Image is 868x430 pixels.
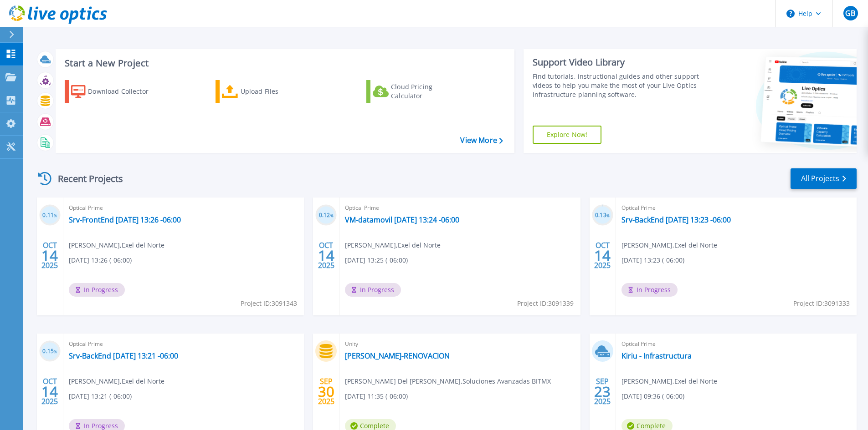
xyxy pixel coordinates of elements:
[345,255,408,265] span: [DATE] 13:25 (-06:00)
[69,255,132,265] span: [DATE] 13:26 (-06:00)
[35,167,135,190] div: Recent Projects
[621,283,678,297] span: In Progress
[621,376,717,386] span: [PERSON_NAME] , Exel del Norte
[69,376,164,386] span: [PERSON_NAME] , Exel del Norte
[69,391,132,401] span: [DATE] 13:21 (-06:00)
[606,213,610,218] span: %
[345,283,401,297] span: In Progress
[594,375,611,408] div: SEP 2025
[65,80,166,103] a: Download Collector
[65,58,503,68] h3: Start a New Project
[345,215,459,224] a: VM-datamovil [DATE] 13:24 -06:00
[41,252,58,259] span: 14
[791,168,857,189] a: All Projects
[621,351,692,360] a: Kiriu - Infrastructura
[69,283,125,297] span: In Progress
[54,349,57,354] span: %
[345,351,450,360] a: [PERSON_NAME]-RENOVACION
[533,72,703,99] div: Find tutorials, instructional guides and other support videos to help you make the most of your L...
[366,80,468,103] a: Cloud Pricing Calculator
[345,240,441,250] span: [PERSON_NAME] , Exel del Norte
[594,239,611,272] div: OCT 2025
[793,298,850,309] span: Project ID: 3091333
[621,255,684,265] span: [DATE] 13:23 (-06:00)
[69,240,164,250] span: [PERSON_NAME] , Exel del Norte
[39,210,61,221] h3: 0.11
[592,210,613,221] h3: 0.13
[241,82,313,101] div: Upload Files
[216,80,317,103] a: Upload Files
[318,375,335,408] div: SEP 2025
[845,10,855,17] span: GB
[318,252,334,259] span: 14
[54,213,57,218] span: %
[621,203,851,213] span: Optical Prime
[517,298,574,309] span: Project ID: 3091339
[318,388,334,395] span: 30
[88,82,161,101] div: Download Collector
[594,388,611,395] span: 23
[41,239,58,272] div: OCT 2025
[69,339,298,349] span: Optical Prime
[315,210,337,221] h3: 0.12
[241,298,297,309] span: Project ID: 3091343
[594,252,611,259] span: 14
[41,388,58,395] span: 14
[533,126,602,144] a: Explore Now!
[318,239,335,272] div: OCT 2025
[391,82,464,101] div: Cloud Pricing Calculator
[69,203,298,213] span: Optical Prime
[345,339,575,349] span: Unity
[69,215,181,224] a: Srv-FrontEnd [DATE] 13:26 -06:00
[330,213,334,218] span: %
[41,375,58,408] div: OCT 2025
[345,391,408,401] span: [DATE] 11:35 (-06:00)
[621,391,684,401] span: [DATE] 09:36 (-06:00)
[621,339,851,349] span: Optical Prime
[69,351,178,360] a: Srv-BackEnd [DATE] 13:21 -06:00
[533,56,703,68] div: Support Video Library
[345,376,551,386] span: [PERSON_NAME] Del [PERSON_NAME] , Soluciones Avanzadas BITMX
[39,346,61,357] h3: 0.15
[621,240,717,250] span: [PERSON_NAME] , Exel del Norte
[621,215,731,224] a: Srv-BackEnd [DATE] 13:23 -06:00
[460,136,503,145] a: View More
[345,203,575,213] span: Optical Prime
